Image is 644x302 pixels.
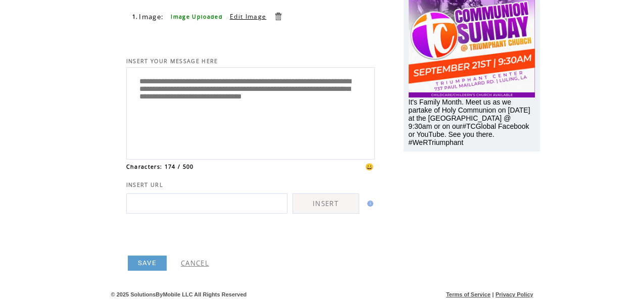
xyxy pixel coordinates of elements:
a: Edit Image [230,12,266,21]
a: Terms of Service [446,291,490,297]
span: | [492,291,493,297]
span: INSERT URL [126,181,163,188]
a: CANCEL [181,259,209,268]
a: SAVE [128,256,167,271]
span: 😀 [365,162,374,171]
a: Privacy Policy [496,291,533,297]
a: INSERT [292,193,359,214]
span: 1. [132,13,138,20]
a: Delete this item [273,12,283,21]
span: It's Family Month. Meet us as we partake of Holy Communion on [DATE] at the [GEOGRAPHIC_DATA] @ 9... [409,98,530,146]
span: Characters: 174 / 500 [126,163,194,170]
span: Image: [139,12,164,21]
img: help.gif [364,200,373,207]
span: INSERT YOUR MESSAGE HERE [126,58,218,65]
span: © 2025 SolutionsByMobile LLC All Rights Reserved [111,291,247,297]
span: Image Uploaded [171,13,223,20]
